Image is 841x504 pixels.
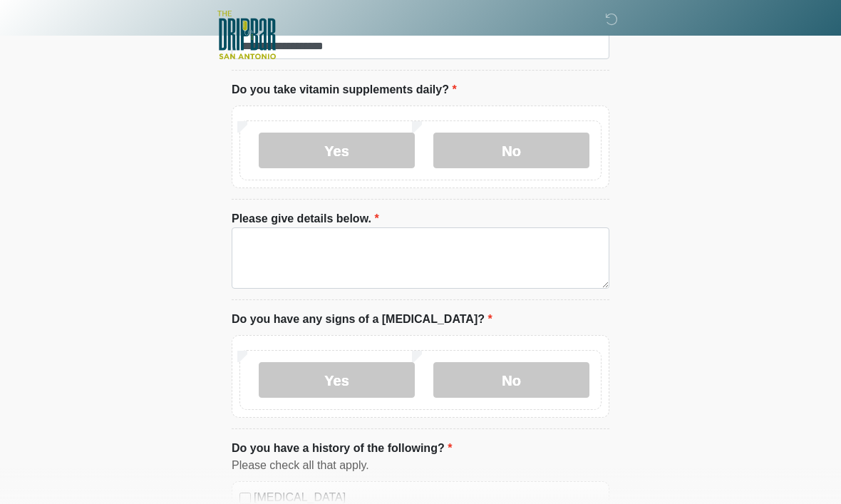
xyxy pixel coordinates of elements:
label: Please give details below. [232,210,379,227]
label: Yes [259,133,415,168]
label: Yes [259,362,415,398]
label: No [433,133,589,168]
input: [MEDICAL_DATA] [239,493,251,504]
label: Do you have any signs of a [MEDICAL_DATA]? [232,311,492,328]
label: Do you have a history of the following? [232,440,452,457]
label: No [433,362,589,398]
div: Please check all that apply. [232,457,609,474]
img: The DRIPBaR - San Antonio Fossil Creek Logo [217,11,276,61]
label: Do you take vitamin supplements daily? [232,81,457,98]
